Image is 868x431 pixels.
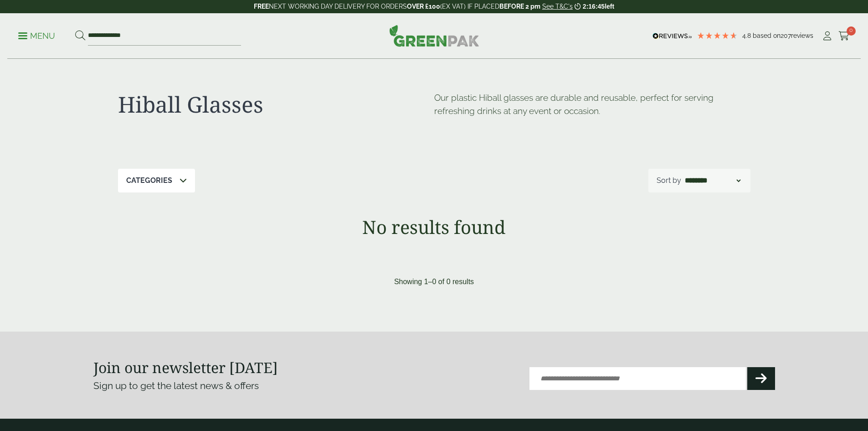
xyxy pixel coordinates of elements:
[126,175,172,186] p: Categories
[254,3,269,10] strong: FREE
[407,3,440,10] strong: OVER £100
[434,93,714,116] span: Our plastic Hiball glasses are durable and reusable, perfect for serving refreshing drinks at any...
[93,379,400,393] p: Sign up to get the latest news & offers
[791,32,813,39] span: reviews
[18,31,55,42] p: Menu
[781,32,791,39] span: 207
[697,31,738,40] div: 4.79 Stars
[838,31,850,41] i: Cart
[389,25,479,47] img: GreenPak Supplies
[657,175,681,186] p: Sort by
[93,216,775,238] h1: No results found
[822,31,833,41] i: My Account
[394,276,474,287] p: Showing 1–0 of 0 results
[605,3,614,10] span: left
[753,32,781,39] span: Based on
[652,33,692,39] img: REVIEWS.io
[118,91,434,118] h1: Hiball Glasses
[683,175,742,186] select: Shop order
[542,3,573,10] a: See T&C's
[93,358,278,377] strong: Join our newsletter [DATE]
[838,29,850,43] a: 0
[742,32,753,39] span: 4.8
[18,31,55,40] a: Menu
[847,26,856,36] span: 0
[583,3,605,10] span: 2:16:45
[499,3,540,10] strong: BEFORE 2 pm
